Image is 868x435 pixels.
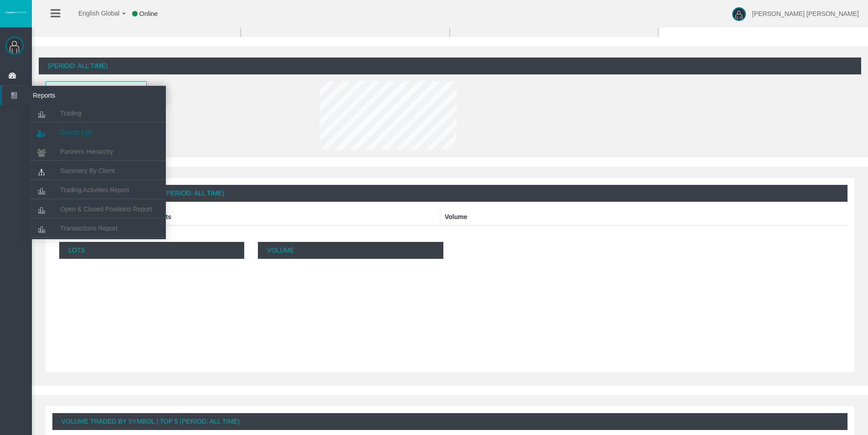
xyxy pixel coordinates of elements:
[154,209,441,225] th: Lots
[52,185,847,202] div: Volume Traded By Platform (Period: All Time)
[29,220,166,236] a: Transactions Report
[5,10,27,14] img: logo.svg
[29,143,166,160] a: Partners Hierarchy
[752,10,859,17] span: [PERSON_NAME] [PERSON_NAME]
[39,58,861,74] div: (Period: All Time)
[60,167,115,174] span: Summary By Client
[29,105,166,121] a: Trading
[29,124,166,141] a: Clients List
[258,242,443,259] p: Volume
[60,129,91,136] span: Clients List
[732,7,746,21] img: user-image
[139,10,158,17] span: Online
[441,209,847,225] th: Volume
[60,186,129,194] span: Trading Activities Report
[59,242,244,259] p: Lots
[29,201,166,217] a: Open & Closed Positions Report
[60,148,113,155] span: Partners Hierarchy
[60,225,118,232] span: Transactions Report
[26,86,115,105] span: Reports
[52,413,847,430] div: Volume Traded By Symbol | Top 5 (Period: All Time)
[2,86,166,105] a: Reports
[29,162,166,179] a: Summary By Client
[29,182,166,198] a: Trading Activities Report
[60,110,82,117] span: Trading
[46,82,129,96] span: Commissions
[60,205,152,213] span: Open & Closed Positions Report
[67,10,119,17] span: English Global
